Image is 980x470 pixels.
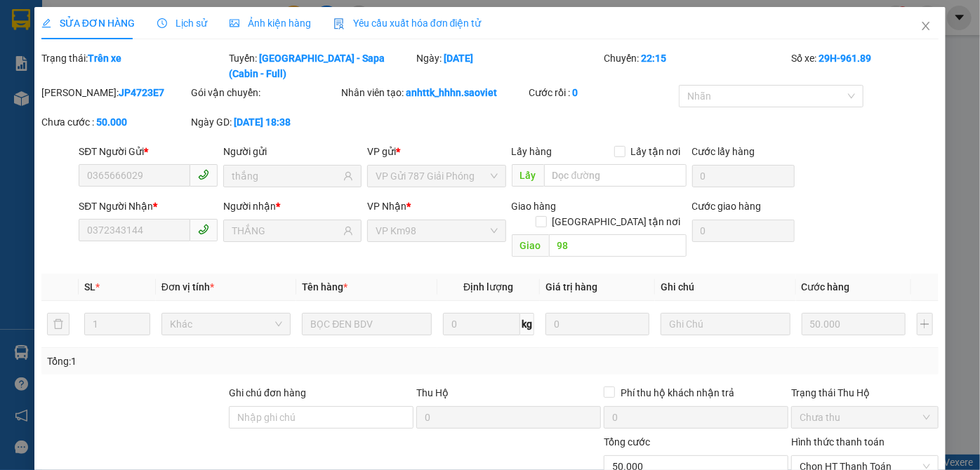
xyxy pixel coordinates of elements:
b: [DATE] 18:38 [234,116,291,128]
span: picture [230,18,239,28]
div: [PERSON_NAME]: [41,85,189,100]
span: SL [84,281,95,293]
span: close [920,20,932,32]
b: 0 [572,87,578,98]
div: Nhân viên tạo: [341,85,526,100]
span: SỬA ĐƠN HÀNG [41,18,135,29]
div: Chuyến: [602,51,790,81]
span: phone [198,224,209,235]
span: Định lượng [463,281,513,293]
b: JP4723E7 [119,87,164,98]
span: clock-circle [157,18,167,28]
button: delete [47,313,69,335]
div: Cước rồi : [529,85,676,100]
img: icon [333,18,345,29]
div: Tổng: 1 [47,354,379,369]
input: Dọc đường [549,234,687,257]
input: Cước lấy hàng [692,165,795,187]
span: Giao hàng [512,201,557,212]
label: Ghi chú đơn hàng [229,387,306,398]
span: Cước hàng [802,281,850,293]
div: SĐT Người Gửi [79,144,217,159]
span: Khác [170,314,283,335]
span: VP Nhận [367,201,406,212]
b: 29H-961.89 [819,53,871,64]
span: Phí thu hộ khách nhận trả [615,385,740,401]
span: Thu Hộ [416,387,449,398]
span: Yêu cầu xuất hóa đơn điện tử [333,18,482,29]
input: Ghi chú đơn hàng [229,406,413,429]
span: kg [520,313,534,335]
div: Ngày: [415,51,602,81]
span: VP Gửi 787 Giải Phóng [376,166,497,187]
div: Trạng thái Thu Hộ [791,385,939,401]
div: Người nhận [223,199,362,214]
input: Ghi Chú [661,313,790,335]
b: 50.000 [96,116,127,128]
span: Chưa thu [800,407,930,428]
span: Lấy tận nơi [625,144,687,159]
label: Hình thức thanh toán [791,436,885,448]
div: Người gửi [223,144,362,159]
input: VD: Bàn, Ghế [302,313,432,335]
div: SĐT Người Nhận [79,199,217,214]
label: Cước giao hàng [692,201,762,212]
b: Trên xe [88,53,121,64]
b: 22:15 [641,53,666,64]
span: Đơn vị tính [161,281,214,293]
div: Ngày GD: [192,114,339,130]
input: Dọc đường [544,164,687,187]
div: VP gửi [367,144,505,159]
button: plus [917,313,934,335]
input: Tên người nhận [232,223,340,239]
span: Ảnh kiện hàng [230,18,311,29]
input: 0 [545,313,649,335]
span: Lấy hàng [512,146,552,157]
div: Tuyến: [227,51,415,81]
span: phone [198,169,209,180]
span: VP Km98 [376,220,497,241]
div: Số xe: [790,51,940,81]
input: Cước giao hàng [692,220,795,242]
span: Tên hàng [302,281,347,293]
span: Lịch sử [157,18,207,29]
b: [GEOGRAPHIC_DATA] - Sapa (Cabin - Full) [229,53,385,79]
span: edit [41,18,51,28]
b: [DATE] [444,53,473,64]
span: [GEOGRAPHIC_DATA] tận nơi [547,214,687,229]
span: Lấy [512,164,544,187]
span: user [343,226,353,236]
div: Chưa cước : [41,114,189,130]
button: Close [906,7,946,46]
b: anhttk_hhhn.saoviet [406,87,497,98]
div: Trạng thái: [40,51,227,81]
th: Ghi chú [655,274,796,301]
input: Tên người gửi [232,168,340,184]
span: user [343,171,353,181]
div: Gói vận chuyển: [192,85,339,100]
span: Giao [512,234,549,257]
label: Cước lấy hàng [692,146,755,157]
span: Giá trị hàng [545,281,597,293]
input: 0 [802,313,906,335]
span: Tổng cước [604,436,650,448]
